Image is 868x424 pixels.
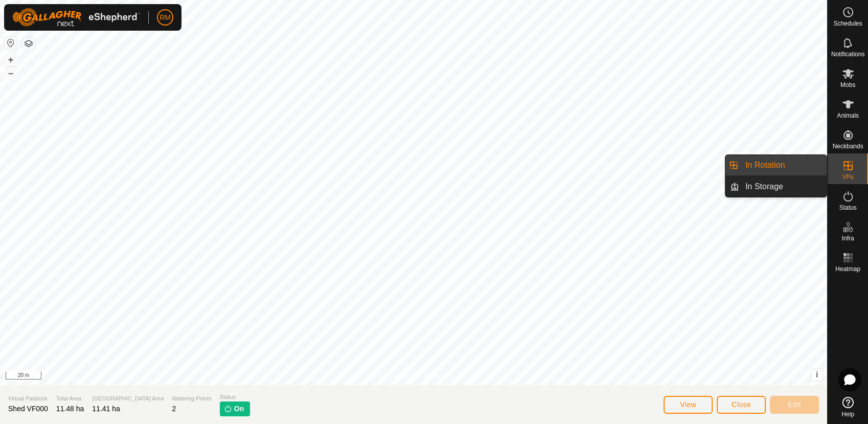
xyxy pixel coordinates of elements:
span: Close [732,400,751,409]
button: – [5,67,17,79]
span: Status [220,393,250,401]
a: In Rotation [739,155,827,175]
span: In Storage [745,181,783,193]
span: 2 [172,405,176,413]
button: i [811,369,823,381]
span: Schedules [833,20,862,27]
a: In Storage [739,176,827,197]
button: Map Layers [22,37,35,50]
span: Notifications [831,51,864,57]
span: Neckbands [832,143,863,149]
a: Privacy Policy [373,372,412,381]
button: Edit [770,396,819,414]
span: Status [839,205,856,211]
span: Watering Points [172,394,212,403]
span: Help [841,411,854,417]
span: View [680,400,696,409]
span: Shed VF000 [8,405,48,413]
button: Close [717,396,766,414]
span: Heatmap [835,266,860,272]
li: In Rotation [725,155,827,175]
span: Animals [837,113,859,119]
img: turn-on [224,405,232,413]
span: i [816,370,818,379]
span: Mobs [840,82,855,88]
span: 11.48 ha [56,405,84,413]
a: Help [828,393,868,421]
span: 11.41 ha [92,405,120,413]
button: Reset Map [5,37,17,49]
span: On [234,404,244,414]
span: VPs [842,174,853,180]
span: In Rotation [745,159,785,171]
span: [GEOGRAPHIC_DATA] Area [92,394,164,403]
span: Edit [788,400,801,409]
button: + [5,54,17,66]
span: Total Area [56,394,84,403]
button: View [664,396,713,414]
img: Gallagher Logo [12,8,140,27]
span: RM [159,12,171,23]
a: Contact Us [424,372,454,381]
span: Infra [841,235,854,241]
li: In Storage [725,176,827,197]
span: Virtual Paddock [8,394,48,403]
